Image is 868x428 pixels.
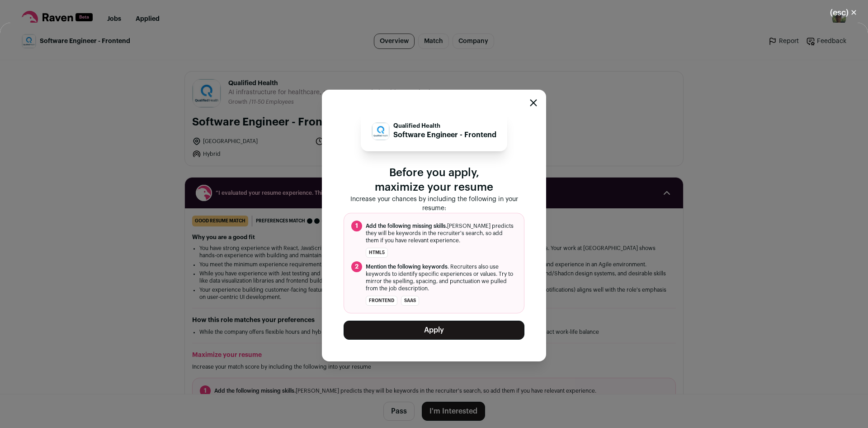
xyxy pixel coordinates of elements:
li: SaaS [401,296,419,306]
span: Add the following missing skills. [366,223,447,229]
button: Apply [344,321,524,340]
p: Increase your chances by including the following in your resume: [344,195,524,213]
p: Qualified Health [393,122,496,130]
p: Software Engineer - Frontend [393,130,496,140]
span: . Recruiters also use keywords to identify specific experiences or values. Try to mirror the spel... [366,263,517,292]
li: frontend [366,296,397,306]
span: 1 [351,221,362,231]
img: 52a8f5d1c42e99ee0614c38c8de449611bf74ecea92415789f64ed05b171394e.jpg [372,123,389,140]
span: 2 [351,261,362,272]
button: Close modal [530,99,537,106]
li: HTML5 [366,248,388,258]
p: Before you apply, maximize your resume [344,166,524,195]
button: Close modal [819,3,868,23]
span: Mention the following keywords [366,264,448,269]
span: [PERSON_NAME] predicts they will be keywords in the recruiter's search, so add them if you have r... [366,222,517,244]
